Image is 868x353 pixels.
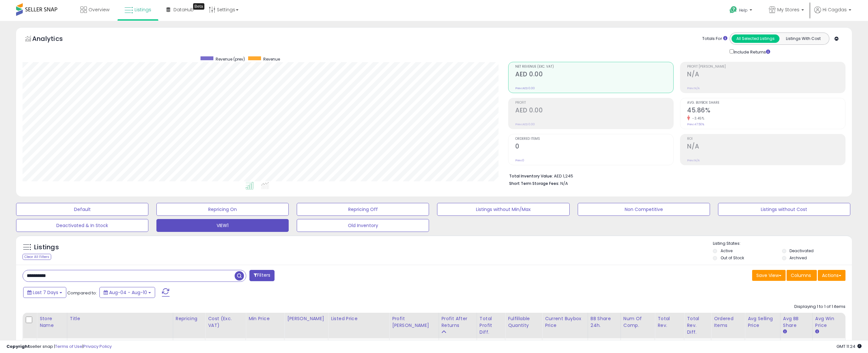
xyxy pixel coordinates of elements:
[687,158,700,162] small: Prev: N/A
[515,71,673,79] h2: AED 0.00
[687,86,700,90] small: Prev: N/A
[287,315,325,322] div: [PERSON_NAME]
[545,315,585,329] div: Current Buybox Price
[109,289,147,296] span: Aug-04 - Aug-10
[515,86,535,90] small: Prev: AED 0.00
[156,203,289,216] button: Repricing On
[248,315,282,322] div: Min Price
[687,71,845,79] h2: N/A
[515,122,535,126] small: Prev: AED 0.00
[779,34,827,43] button: Listings With Cost
[818,270,845,281] button: Actions
[392,315,436,329] div: Profit [PERSON_NAME]
[16,203,148,216] button: Default
[725,48,778,55] div: Include Returns
[515,143,673,151] h2: 0
[724,1,759,21] a: Help
[67,290,97,296] span: Compared to:
[721,248,733,253] label: Active
[794,304,845,310] div: Displaying 1 to 1 of 1 items
[216,56,245,62] span: Revenue (prev)
[515,137,673,141] span: Ordered Items
[509,173,553,179] b: Total Inventory Value:
[777,6,799,13] span: My Stores
[23,287,66,298] button: Last 7 Days
[815,315,843,329] div: Avg Win Price
[752,270,786,281] button: Save View
[578,203,710,216] button: Non Competitive
[99,287,155,298] button: Aug-04 - Aug-10
[297,203,429,216] button: Repricing Off
[40,315,64,329] div: Store Name
[591,315,618,329] div: BB Share 24h.
[508,315,539,329] div: Fulfillable Quantity
[732,34,779,43] button: All Selected Listings
[515,158,524,162] small: Prev: 0
[16,219,148,232] button: Deactivated & In Stock
[729,6,737,14] i: Get Help
[836,343,862,349] span: 2025-08-18 11:24 GMT
[815,329,819,335] small: Avg Win Price.
[33,289,58,296] span: Last 7 Days
[783,315,810,329] div: Avg BB Share
[193,3,204,10] div: Tooltip anchor
[331,315,387,322] div: Listed Price
[32,34,75,45] h5: Analytics
[687,65,845,69] span: Profit [PERSON_NAME]
[249,270,275,281] button: Filters
[55,343,82,349] a: Terms of Use
[509,181,559,186] b: Short Term Storage Fees:
[687,143,845,151] h2: N/A
[690,116,704,121] small: -3.45%
[702,36,727,42] div: Totals For
[789,248,814,253] label: Deactivated
[714,315,742,329] div: Ordered Items
[721,255,744,261] label: Out of Stock
[480,315,502,336] div: Total Profit Diff.
[173,6,194,13] span: DataHub
[718,203,850,216] button: Listings without Cost
[814,6,851,21] a: Hi Cagdas
[263,56,280,62] span: Revenue
[208,315,243,329] div: Cost (Exc. VAT)
[623,315,652,329] div: Num of Comp.
[791,272,811,279] span: Columns
[135,6,151,13] span: Listings
[176,315,203,322] div: Repricing
[6,343,30,349] strong: Copyright
[509,172,841,179] li: AED 1,245
[83,343,112,349] a: Privacy Policy
[823,6,847,13] span: Hi Cagdas
[687,122,704,126] small: Prev: 47.50%
[515,65,673,69] span: Net Revenue (Exc. VAT)
[687,137,845,141] span: ROI
[297,219,429,232] button: Old Inventory
[23,254,51,260] div: Clear All Filters
[658,315,681,329] div: Total Rev.
[515,101,673,105] span: Profit
[713,241,852,247] p: Listing States:
[783,329,787,335] small: Avg BB Share.
[787,270,817,281] button: Columns
[515,107,673,115] h2: AED 0.00
[789,255,807,261] label: Archived
[687,101,845,105] span: Avg. Buybox Share
[156,219,289,232] button: VIEW1
[748,315,778,329] div: Avg Selling Price
[442,315,474,329] div: Profit After Returns
[89,6,109,13] span: Overview
[70,315,170,322] div: Title
[6,344,112,350] div: seller snap | |
[560,180,568,186] span: N/A
[687,315,708,336] div: Total Rev. Diff.
[34,243,59,252] h5: Listings
[437,203,569,216] button: Listings without Min/Max
[739,7,748,13] span: Help
[687,107,845,115] h2: 45.86%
